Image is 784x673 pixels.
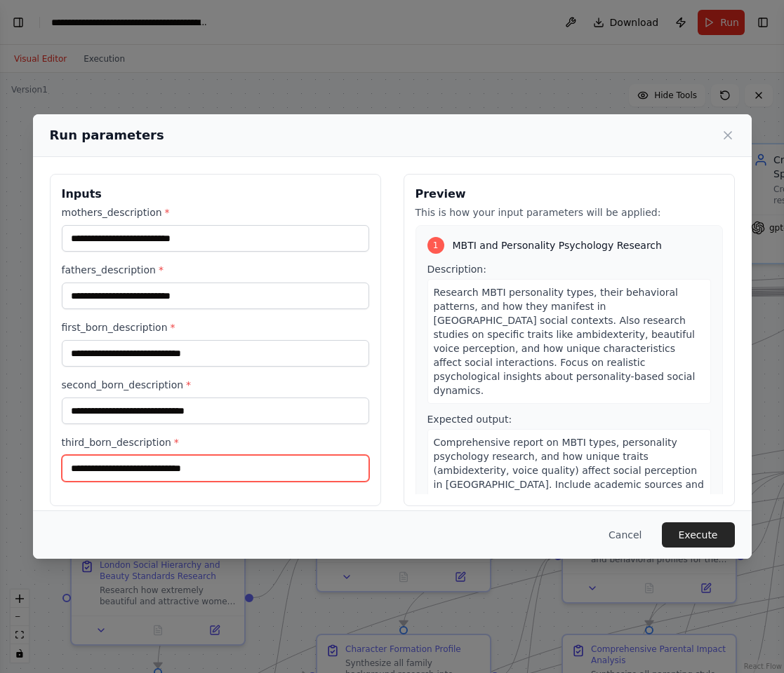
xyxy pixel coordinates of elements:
[62,378,369,392] label: second_born_description
[597,522,653,548] button: Cancel
[434,437,704,504] span: Comprehensive report on MBTI types, personality psychology research, and how unique traits (ambid...
[416,186,723,203] h3: Preview
[62,320,369,334] label: first_born_description
[427,264,486,275] span: Description:
[427,237,444,254] div: 1
[62,435,369,449] label: third_born_description
[416,205,723,219] p: This is how your input parameters will be applied:
[434,287,696,396] span: Research MBTI personality types, their behavioral patterns, and how they manifest in [GEOGRAPHIC_...
[427,414,512,425] span: Expected output:
[453,238,662,252] span: MBTI and Personality Psychology Research
[62,186,369,203] h3: Inputs
[62,263,369,277] label: fathers_description
[662,522,735,548] button: Execute
[62,205,369,219] label: mothers_description
[50,125,164,145] h2: Run parameters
